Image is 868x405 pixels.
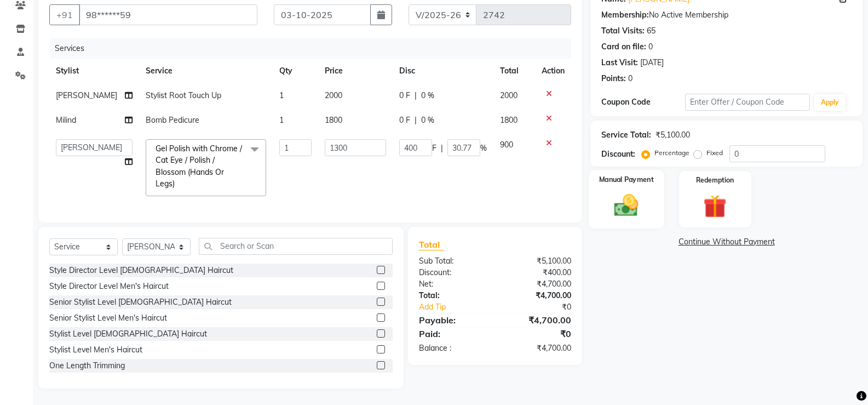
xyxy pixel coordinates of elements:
[399,115,410,126] span: 0 F
[411,255,495,267] div: Sub Total:
[49,328,207,340] div: Stylist Level [DEMOGRAPHIC_DATA] Haircut
[480,142,487,154] span: %
[441,142,443,154] span: |
[49,360,125,372] div: One Length Trimming
[432,142,436,154] span: F
[696,175,734,185] label: Redemption
[495,255,579,267] div: ₹5,100.00
[509,301,579,313] div: ₹0
[500,115,518,125] span: 1800
[49,4,80,25] button: +91
[599,174,654,185] label: Manual Payment
[411,343,495,354] div: Balance :
[628,73,633,84] div: 0
[49,296,232,308] div: Senior Stylist Level [DEMOGRAPHIC_DATA] Haircut
[601,25,645,37] div: Total Visits:
[279,115,284,125] span: 1
[500,140,513,150] span: 900
[601,73,626,84] div: Points:
[535,59,571,83] th: Action
[146,115,199,125] span: Bomb Pedicure
[601,149,635,160] div: Discount:
[199,238,393,255] input: Search or Scan
[495,278,579,290] div: ₹4,700.00
[146,90,221,100] span: Stylist Root Touch Up
[500,90,518,100] span: 2000
[273,59,318,83] th: Qty
[495,267,579,278] div: ₹400.00
[411,267,495,278] div: Discount:
[593,236,860,248] a: Continue Without Payment
[601,9,852,21] div: No Active Membership
[696,192,734,221] img: _gift.svg
[601,41,646,53] div: Card on file:
[411,278,495,290] div: Net:
[495,313,579,327] div: ₹4,700.00
[601,9,649,21] div: Membership:
[493,59,536,83] th: Total
[393,59,493,83] th: Disc
[325,115,342,125] span: 1800
[601,96,685,108] div: Coupon Code
[495,327,579,340] div: ₹0
[419,239,444,250] span: Total
[814,94,846,111] button: Apply
[79,4,257,25] input: Search by Name/Mobile/Email/Code
[495,290,579,301] div: ₹4,700.00
[156,144,242,189] span: Gel Polish with Chrome / Cat Eye / Polish / Blossom (Hands Or Legs)
[49,281,169,292] div: Style Director Level Men's Haircut
[411,327,495,340] div: Paid:
[49,265,233,276] div: Style Director Level [DEMOGRAPHIC_DATA] Haircut
[421,90,434,101] span: 0 %
[49,312,167,324] div: Senior Stylist Level Men's Haircut
[607,191,646,219] img: _cash.svg
[411,313,495,327] div: Payable:
[279,90,284,100] span: 1
[139,59,273,83] th: Service
[685,94,810,111] input: Enter Offer / Coupon Code
[415,90,417,101] span: |
[648,41,653,53] div: 0
[495,343,579,354] div: ₹4,700.00
[49,59,139,83] th: Stylist
[56,90,117,100] span: [PERSON_NAME]
[175,179,180,189] a: x
[399,90,410,101] span: 0 F
[411,301,509,313] a: Add Tip
[325,90,342,100] span: 2000
[654,148,689,158] label: Percentage
[421,115,434,126] span: 0 %
[601,129,651,141] div: Service Total:
[656,129,690,141] div: ₹5,100.00
[49,344,142,356] div: Stylist Level Men's Haircut
[415,115,417,126] span: |
[411,290,495,301] div: Total:
[601,57,638,69] div: Last Visit:
[647,25,656,37] div: 65
[318,59,393,83] th: Price
[640,57,664,69] div: [DATE]
[706,148,723,158] label: Fixed
[56,115,76,125] span: Milind
[50,38,579,59] div: Services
